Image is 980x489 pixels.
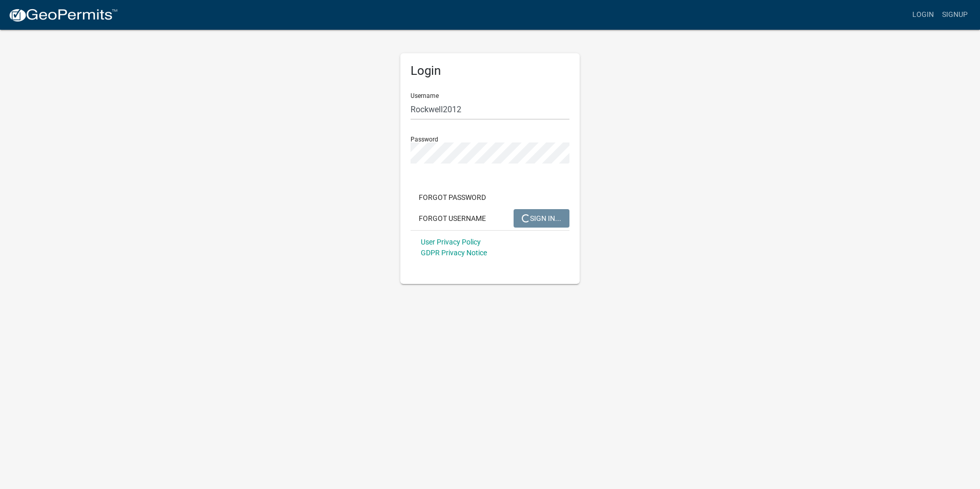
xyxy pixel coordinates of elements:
[411,188,494,207] button: Forgot Password
[421,249,487,257] a: GDPR Privacy Notice
[938,5,972,25] a: Signup
[522,214,561,222] span: SIGN IN...
[514,209,569,228] button: SIGN IN...
[421,238,481,246] a: User Privacy Policy
[411,209,494,228] button: Forgot Username
[908,5,938,25] a: Login
[411,64,569,78] h5: Login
